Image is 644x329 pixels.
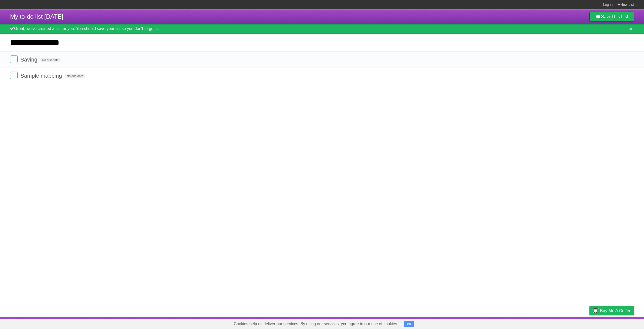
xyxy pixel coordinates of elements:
a: Terms [566,318,577,328]
a: Developers [539,318,559,328]
a: Privacy [583,318,596,328]
img: Buy me a coffee [592,306,599,315]
b: This List [611,14,628,19]
span: Cookies help us deliver our services. By using our services, you agree to our use of cookies. [229,319,403,329]
span: My to-do list [DATE] [10,13,63,20]
button: OK [404,321,414,327]
a: Suggest a feature [602,318,634,328]
a: SaveThis List [589,12,634,22]
span: No due date [40,58,61,62]
span: No due date [65,74,85,78]
span: Buy me a coffee [600,306,631,315]
label: Done [10,55,18,63]
a: About [522,318,533,328]
a: Buy me a coffee [589,306,634,315]
span: Sample mapping [20,73,63,79]
span: Saving [20,56,38,63]
label: Done [10,72,18,79]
